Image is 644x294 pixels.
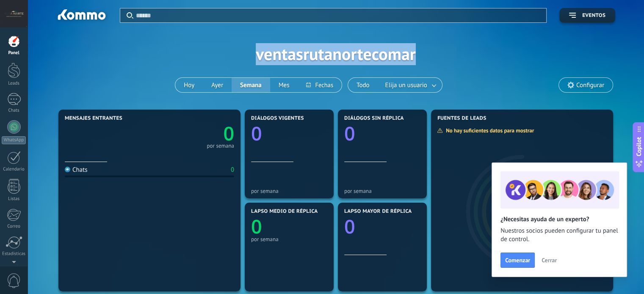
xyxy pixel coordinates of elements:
h2: ¿Necesitas ayuda de un experto? [500,215,618,223]
div: Panel [2,50,26,56]
span: Comenzar [505,257,530,263]
div: Calendario [2,167,26,172]
span: Configurar [576,82,604,89]
span: Copilot [635,137,643,156]
a: 0 [149,121,234,146]
img: Chats [65,167,70,172]
span: Diálogos vigentes [251,115,304,121]
div: 0 [231,166,234,174]
span: Elija un usuario [384,80,429,91]
button: Ayer [203,78,232,92]
button: Elija un usuario [378,78,442,92]
button: Hoy [175,78,203,92]
div: Leads [2,81,26,86]
span: Cerrar [542,257,557,263]
text: 0 [344,214,355,239]
button: Cerrar [538,254,561,267]
span: Lapso medio de réplica [251,209,318,214]
div: por semana [251,236,327,242]
div: Correo [2,224,26,229]
text: 0 [251,121,262,146]
div: No hay suficientes datos para mostrar [437,127,540,134]
span: Mensajes entrantes [65,115,122,121]
button: Semana [232,78,270,92]
span: Fuentes de leads [437,115,486,121]
div: Estadísticas [2,251,26,257]
text: 0 [251,214,262,239]
div: por semana [251,188,327,194]
button: Fechas [298,78,341,92]
span: Lapso mayor de réplica [344,209,412,214]
span: Diálogos sin réplica [344,115,404,121]
text: 0 [223,121,234,146]
span: Eventos [582,13,605,19]
div: por semana [207,144,234,148]
div: por semana [344,188,420,194]
button: Todo [348,78,378,92]
button: Eventos [559,8,615,23]
div: Chats [2,108,26,113]
span: Nuestros socios pueden configurar tu panel de control. [500,227,618,244]
button: Mes [270,78,298,92]
button: Comenzar [500,253,535,268]
div: WhatsApp [2,136,26,144]
text: 0 [344,121,355,146]
div: Chats [65,166,88,174]
div: Listas [2,196,26,202]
